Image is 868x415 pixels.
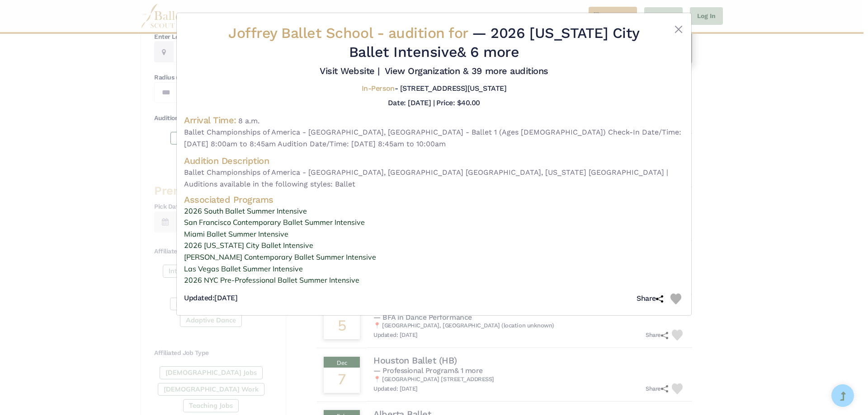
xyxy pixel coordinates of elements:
[184,252,684,263] a: [PERSON_NAME] Contemporary Ballet Summer Intensive
[184,275,684,286] a: 2026 NYC Pre-Professional Ballet Summer Intensive
[362,84,395,93] span: In-Person
[320,65,380,76] a: Visit Website |
[184,228,684,240] a: Miami Ballet Summer Intensive
[228,24,472,42] span: Joffrey Ballet School -
[637,294,663,303] h5: Share
[184,194,684,205] h4: Associated Programs
[184,217,684,228] a: San Francisco Contemporary Ballet Summer Intensive
[362,84,506,93] h5: - [STREET_ADDRESS][US_STATE]
[184,167,684,190] span: Ballet Championships of America - [GEOGRAPHIC_DATA], [GEOGRAPHIC_DATA] [GEOGRAPHIC_DATA], [US_STA...
[385,65,548,76] a: View Organization & 39 more auditions
[184,263,684,275] a: Las Vegas Ballet Summer Intensive
[436,98,480,107] h5: Price: $40.00
[184,205,684,217] a: 2026 South Ballet Summer Intensive
[184,155,684,167] h4: Audition Description
[238,117,259,125] span: 8 a.m.
[184,294,237,303] h5: [DATE]
[184,240,684,252] a: 2026 [US_STATE] City Ballet Intensive
[457,43,519,61] a: & 6 more
[184,115,236,126] h4: Arrival Time:
[673,24,684,35] button: Close
[184,126,684,149] span: Ballet Championships of America - [GEOGRAPHIC_DATA], [GEOGRAPHIC_DATA] - Ballet 1 (Ages [DEMOGRAP...
[388,24,468,42] span: audition for
[349,24,640,61] span: — 2026 [US_STATE] City Ballet Intensive
[184,294,214,302] span: Updated:
[388,98,434,107] h5: Date: [DATE] |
